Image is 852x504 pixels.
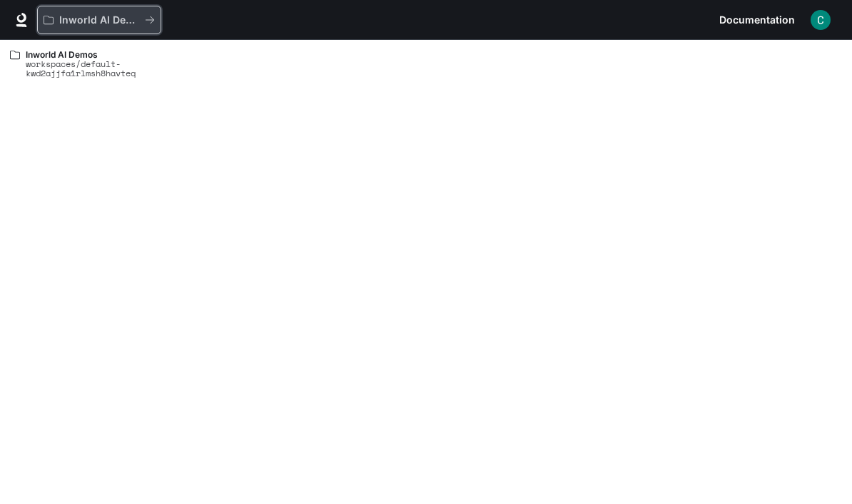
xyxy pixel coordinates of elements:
[37,6,161,34] button: All workspaces
[59,14,139,26] p: Inworld AI Demos
[26,59,207,78] p: workspaces/default-kwd2ajjfa1rlmsh8havteq
[806,6,835,34] button: User avatar
[714,6,801,34] a: Documentation
[26,50,207,59] p: Inworld AI Demos
[719,11,795,29] span: Documentation
[811,10,831,30] img: User avatar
